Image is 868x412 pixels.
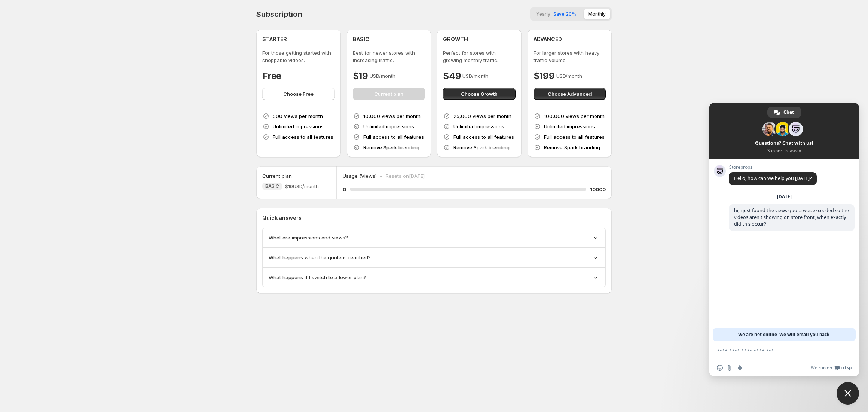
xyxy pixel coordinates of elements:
[462,72,488,80] p: USD/month
[734,207,849,227] span: hi, i just found the views quota was exceeded so the videos aren't showing on store front, when e...
[262,49,335,64] p: For those getting started with shoppable videos.
[548,90,592,98] span: Choose Advanced
[729,165,817,170] span: Storeprops
[273,133,333,141] p: Full access to all features
[736,365,742,371] span: Audio message
[370,72,395,80] p: USD/month
[273,112,323,120] p: 500 views per month
[777,195,792,199] div: [DATE]
[265,183,279,189] span: BASIC
[283,90,314,98] span: Choose Free
[453,112,511,120] p: 25,000 views per month
[353,70,368,82] h4: $19
[534,70,555,82] h4: $199
[717,347,835,354] textarea: Compose your message...
[269,274,366,281] span: What happens if I switch to a lower plan?
[536,11,550,17] span: Yearly
[256,10,302,19] h4: Subscription
[453,133,514,141] p: Full access to all features
[285,183,319,190] span: $19 USD/month
[532,9,581,19] button: YearlySave 20%
[544,144,600,151] p: Remove Spark branding
[262,70,281,82] h4: Free
[584,9,610,19] button: Monthly
[727,365,733,371] span: Send a file
[534,88,606,100] button: Choose Advanced
[262,36,287,43] h4: STARTER
[841,365,852,371] span: Crisp
[811,365,852,371] a: We run onCrisp
[738,328,831,341] span: We are not online. We will email you back.
[453,123,504,130] p: Unlimited impressions
[363,112,421,120] p: 10,000 views per month
[343,186,346,193] h5: 0
[262,172,292,180] h5: Current plan
[343,172,377,180] p: Usage (Views)
[363,133,424,141] p: Full access to all features
[453,144,510,151] p: Remove Spark branding
[262,88,335,100] button: Choose Free
[717,365,723,371] span: Insert an emoji
[363,144,419,151] p: Remove Spark branding
[461,90,498,98] span: Choose Growth
[443,49,516,64] p: Perfect for stores with growing monthly traffic.
[544,112,605,120] p: 100,000 views per month
[363,123,414,130] p: Unlimited impressions
[783,107,794,118] span: Chat
[556,72,582,80] p: USD/month
[534,49,606,64] p: For larger stores with heavy traffic volume.
[273,123,324,130] p: Unlimited impressions
[269,234,348,241] span: What are impressions and views?
[262,214,606,222] p: Quick answers
[734,175,812,181] span: Hello, how can we help you [DATE]?
[380,172,383,180] p: •
[767,107,801,118] div: Chat
[553,11,576,17] span: Save 20%
[353,36,369,43] h4: BASIC
[269,254,371,261] span: What happens when the quota is reached?
[811,365,832,371] span: We run on
[443,70,461,82] h4: $49
[837,382,859,405] div: Close chat
[386,172,425,180] p: Resets on [DATE]
[590,186,606,193] h5: 10000
[443,88,516,100] button: Choose Growth
[353,49,425,64] p: Best for newer stores with increasing traffic.
[443,36,468,43] h4: GROWTH
[534,36,562,43] h4: ADVANCED
[544,123,595,130] p: Unlimited impressions
[544,133,605,141] p: Full access to all features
